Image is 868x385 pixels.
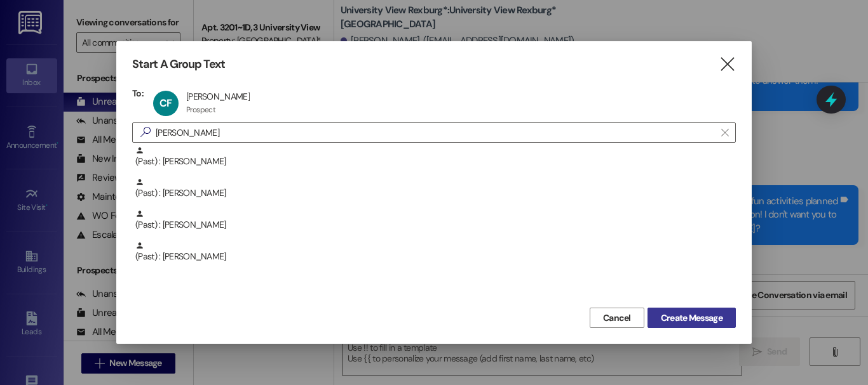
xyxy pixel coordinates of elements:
[590,308,644,328] button: Cancel
[132,57,225,72] h3: Start A Group Text
[132,209,736,241] div: (Past) : [PERSON_NAME]
[186,91,250,102] div: [PERSON_NAME]
[132,178,736,209] div: (Past) : [PERSON_NAME]
[135,209,736,232] div: (Past) : [PERSON_NAME]
[135,126,156,139] i: 
[186,105,215,115] div: Prospect
[603,311,631,325] span: Cancel
[159,96,172,110] span: CF
[135,178,736,200] div: (Past) : [PERSON_NAME]
[135,146,736,168] div: (Past) : [PERSON_NAME]
[135,241,736,263] div: (Past) : [PERSON_NAME]
[132,146,736,178] div: (Past) : [PERSON_NAME]
[132,241,736,273] div: (Past) : [PERSON_NAME]
[156,124,715,141] input: Search for any contact or apartment
[648,308,736,328] button: Create Message
[719,58,736,71] i: 
[721,127,728,138] i: 
[132,88,144,99] h3: To:
[715,123,735,142] button: Clear text
[661,311,722,325] span: Create Message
